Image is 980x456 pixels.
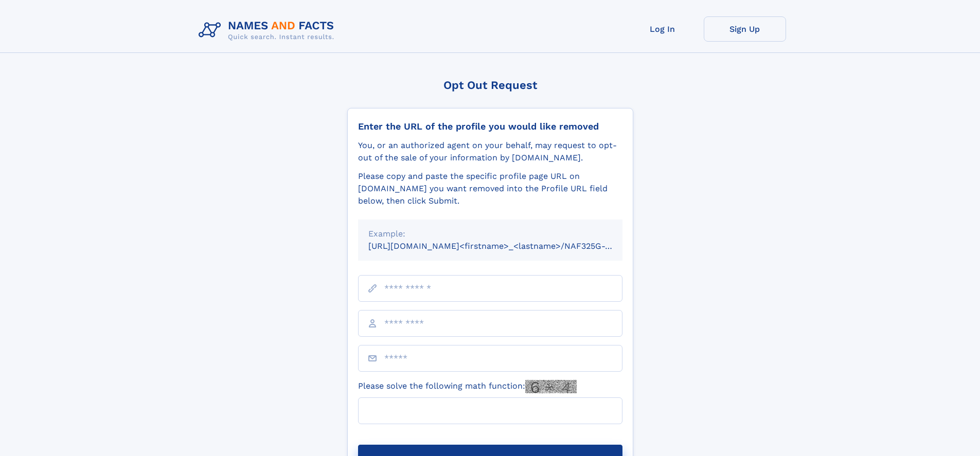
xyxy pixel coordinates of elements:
[621,16,704,42] a: Log In
[358,380,577,393] label: Please solve the following math function:
[358,170,622,207] div: Please copy and paste the specific profile page URL on [DOMAIN_NAME] you want removed into the Pr...
[358,139,622,164] div: You, or an authorized agent on your behalf, may request to opt-out of the sale of your informatio...
[358,121,622,132] div: Enter the URL of the profile you would like removed
[194,16,343,44] img: Logo Names and Facts
[368,241,642,251] small: [URL][DOMAIN_NAME]<firstname>_<lastname>/NAF325G-xxxxxxxx
[368,228,612,240] div: Example:
[347,79,633,92] div: Opt Out Request
[704,16,786,42] a: Sign Up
